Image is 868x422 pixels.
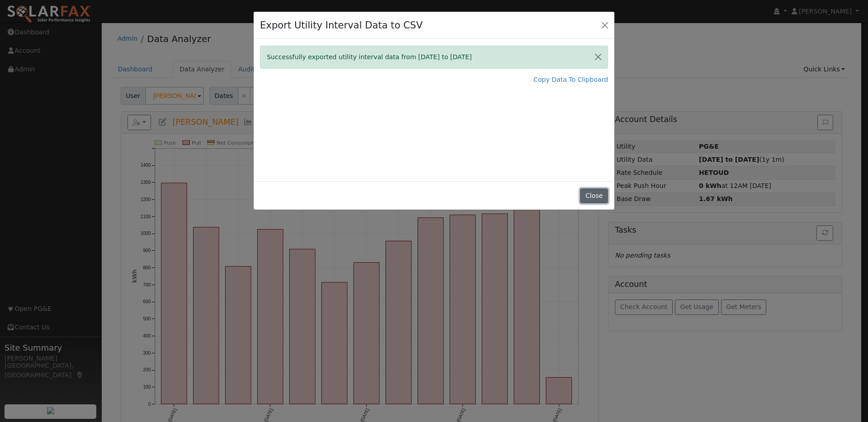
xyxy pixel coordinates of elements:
button: Close [580,188,608,204]
div: Successfully exported utility interval data from [DATE] to [DATE] [260,46,608,69]
button: Close [589,46,608,68]
a: Copy Data To Clipboard [533,75,608,84]
button: Close [599,19,611,31]
h4: Export Utility Interval Data to CSV [260,18,423,33]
